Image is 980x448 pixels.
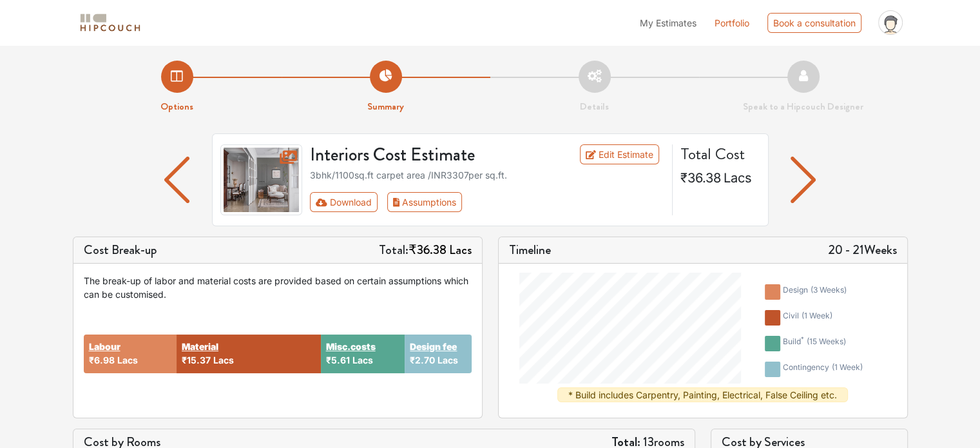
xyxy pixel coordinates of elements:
h5: Timeline [509,242,551,258]
h5: Cost Break-up [84,242,157,258]
span: ₹36.38 [408,240,447,259]
img: gallery [220,144,303,215]
span: ₹36.38 [680,170,721,186]
span: Lacs [352,355,373,365]
strong: Options [160,99,193,113]
h3: Interiors Cost Estimate [302,144,548,166]
button: Assumptions [387,192,463,212]
button: Material [182,340,218,353]
strong: Summary [367,99,404,113]
div: design [783,284,847,300]
div: The break-up of labor and material costs are provided based on certain assumptions which can be c... [84,274,472,301]
h5: Total: [379,242,472,258]
span: ₹5.61 [326,355,350,365]
span: ₹6.98 [89,355,115,365]
span: Lacs [724,170,752,186]
button: Design fee [410,340,457,353]
img: arrow left [791,157,816,203]
span: My Estimates [640,17,697,28]
img: arrow left [164,157,189,203]
span: Lacs [437,355,458,365]
img: logo-horizontal.svg [78,12,142,34]
span: ₹15.37 [182,355,211,365]
h5: 20 - 21 Weeks [828,242,897,258]
strong: Speak to a Hipcouch Designer [743,99,863,113]
strong: Details [580,99,609,113]
div: Toolbar with button groups [310,192,664,212]
div: build [783,336,846,351]
span: ( 15 weeks ) [807,336,846,346]
div: Book a consultation [767,13,861,33]
span: Lacs [449,240,472,259]
span: Lacs [117,355,138,365]
span: ( 3 weeks ) [811,285,847,295]
span: ₹2.70 [410,355,435,365]
span: ( 1 week ) [802,311,832,320]
div: First group [310,192,472,212]
div: 3bhk / 1100 sq.ft carpet area /INR 3307 per sq.ft. [310,168,664,182]
span: Lacs [213,355,234,365]
h4: Total Cost [680,144,758,164]
span: ( 1 week ) [832,362,863,372]
a: Portfolio [715,16,749,30]
div: contingency [783,362,863,377]
div: civil [783,310,832,326]
button: Download [310,192,378,212]
div: * Build includes Carpentry, Painting, Electrical, False Ceiling etc. [557,387,848,402]
button: Labour [89,340,120,353]
a: Edit Estimate [580,144,659,164]
span: logo-horizontal.svg [78,8,142,37]
button: Misc.costs [326,340,376,353]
